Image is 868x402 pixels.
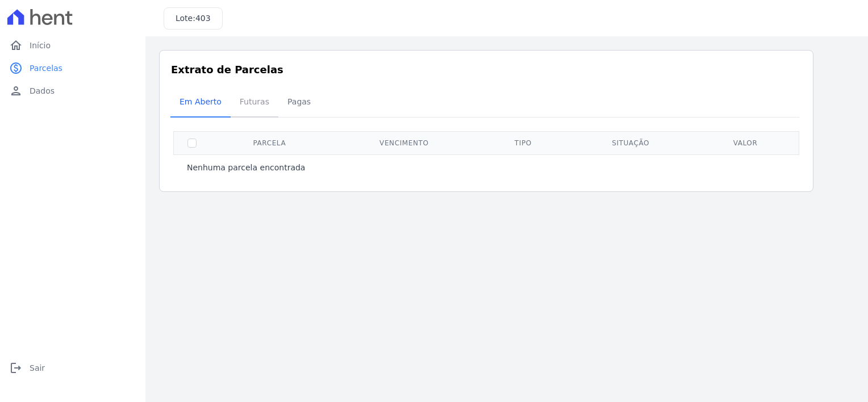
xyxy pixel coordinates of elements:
a: Em Aberto [170,88,231,118]
th: Parcela [210,131,329,154]
span: Em Aberto [173,90,228,113]
a: personDados [5,79,141,102]
i: logout [9,361,23,375]
h3: Extrato de Parcelas [171,62,802,77]
span: Parcelas [30,62,62,74]
i: paid [9,61,23,75]
a: Pagas [278,88,320,118]
span: Futuras [233,90,276,113]
span: 403 [195,14,211,23]
a: logoutSair [5,357,141,379]
a: homeInício [5,34,141,57]
th: Tipo [479,131,567,154]
p: Nenhuma parcela encontrada [187,162,305,173]
span: Dados [30,85,55,97]
span: Pagas [281,90,318,113]
i: person [9,84,23,98]
a: paidParcelas [5,57,141,79]
span: Início [30,40,51,51]
a: Futuras [231,88,278,118]
span: Sair [30,362,45,374]
th: Vencimento [329,131,479,154]
h3: Lote: [176,12,211,24]
th: Situação [567,131,695,154]
i: home [9,39,23,52]
th: Valor [695,131,796,154]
